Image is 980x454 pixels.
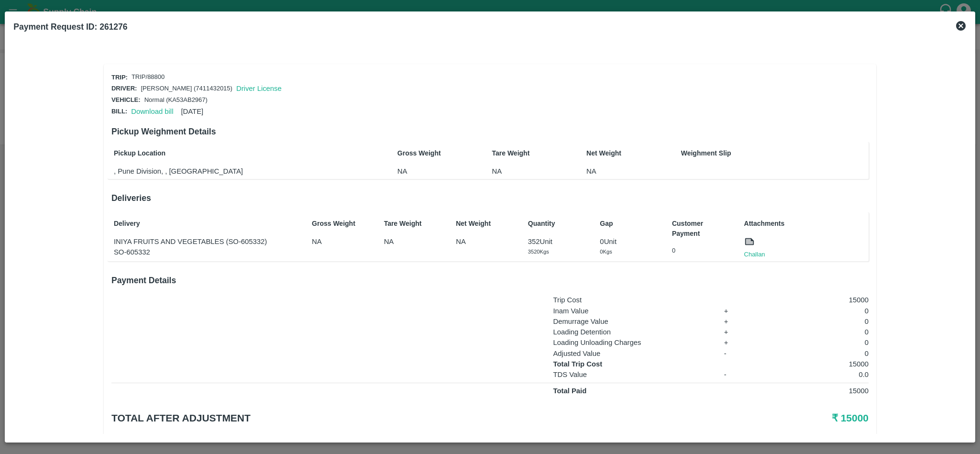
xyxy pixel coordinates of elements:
[763,386,869,396] p: 15000
[763,295,869,305] p: 15000
[724,348,750,359] p: -
[114,166,362,177] p: , Pune Division, , [GEOGRAPHIC_DATA]
[553,306,711,316] p: Inam Value
[586,148,646,158] p: Net Weight
[763,337,869,348] p: 0
[553,360,602,368] strong: Total Trip Cost
[492,148,551,158] p: Tare Weight
[111,191,869,205] h6: Deliveries
[111,411,616,425] h5: Total after adjustment
[681,148,866,158] p: Weighment Slip
[553,327,711,337] p: Loading Detention
[144,96,208,105] p: Normal (KA53AB2967)
[528,219,587,229] p: Quantity
[616,411,869,425] h5: ₹ 15000
[312,219,371,229] p: Gross Weight
[763,359,869,369] p: 15000
[528,249,549,255] span: 3520 Kgs
[553,295,711,305] p: Trip Cost
[384,219,443,229] p: Tare Weight
[114,219,299,229] p: Delivery
[553,387,586,395] strong: Total Paid
[600,236,659,247] p: 0 Unit
[553,348,711,359] p: Adjusted Value
[763,327,869,337] p: 0
[763,306,869,316] p: 0
[586,166,646,177] p: NA
[724,316,750,327] p: +
[397,166,457,177] p: NA
[456,219,515,229] p: Net Weight
[724,369,750,380] p: -
[181,108,203,115] span: [DATE]
[763,316,869,327] p: 0
[236,85,282,92] a: Driver License
[744,219,867,229] p: Attachments
[132,73,165,82] p: TRIP/88800
[111,85,137,92] span: Driver:
[13,22,127,32] b: Payment Request ID: 261276
[763,348,869,359] p: 0
[600,219,659,229] p: Gap
[114,247,299,257] p: SO-605332
[397,148,457,158] p: Gross Weight
[111,125,869,138] h6: Pickup Weighment Details
[672,219,731,239] p: Customer Payment
[672,246,731,255] p: 0
[724,306,750,316] p: +
[312,236,371,247] p: NA
[114,236,299,247] p: INIYA FRUITS AND VEGETABLES (SO-605332)
[111,74,128,81] span: Trip:
[600,249,612,255] span: 0 Kgs
[528,236,587,247] p: 352 Unit
[744,250,765,259] a: Challan
[111,96,141,103] span: Vehicle:
[114,148,362,158] p: Pickup Location
[553,337,711,348] p: Loading Unloading Charges
[131,108,173,115] a: Download bill
[384,236,443,247] p: NA
[111,108,127,115] span: Bill:
[141,84,232,93] p: [PERSON_NAME] (7411432015)
[456,236,515,247] p: NA
[763,369,869,380] p: 0.0
[553,316,711,327] p: Demurrage Value
[492,166,551,177] p: NA
[111,274,869,287] h6: Payment Details
[724,327,750,337] p: +
[553,369,711,380] p: TDS Value
[724,337,750,348] p: +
